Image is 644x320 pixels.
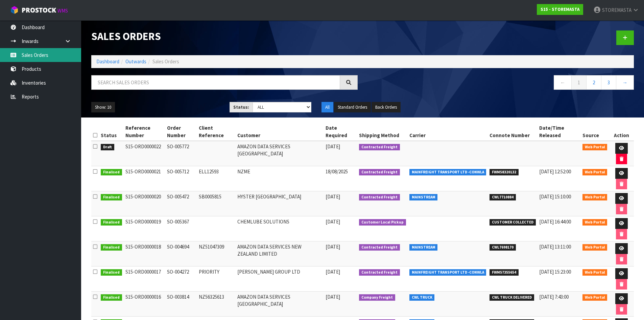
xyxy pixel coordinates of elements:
[197,266,236,292] td: PRIORITY
[197,241,236,266] td: NZ51047309
[616,75,634,90] a: →
[57,7,68,14] small: WMS
[582,294,607,301] span: Web Portal
[539,269,571,275] span: [DATE] 15:23:00
[490,219,536,226] span: CUSTOMER COLLECTED
[321,102,333,113] button: All
[541,6,579,12] strong: S15 - STOREMASTA
[571,75,587,90] a: 1
[197,292,236,317] td: NZ56325613
[409,194,438,201] span: MAINSTREAM
[582,244,607,251] span: Web Portal
[539,243,571,250] span: [DATE] 13:11:00
[490,269,519,276] span: FWM57355654
[236,141,324,166] td: AMAZON DATA SERVICES [GEOGRAPHIC_DATA]
[554,75,572,90] a: ←
[490,244,516,251] span: CWL7698170
[165,141,197,166] td: SO-005772
[581,123,609,141] th: Source
[359,194,400,201] span: Contracted Freight
[326,193,340,200] span: [DATE]
[101,144,114,151] span: Draft
[165,123,197,141] th: Order Number
[165,166,197,191] td: SO-005712
[326,243,340,250] span: [DATE]
[236,123,324,141] th: Customer
[602,7,631,13] span: STOREMASTA
[124,241,166,266] td: S15-ORD0000018
[22,6,56,15] span: ProStock
[601,75,616,90] a: 3
[539,193,571,200] span: [DATE] 15:10:00
[409,294,435,301] span: CWL TRUCK
[124,166,166,191] td: S15-ORD0000021
[326,218,340,225] span: [DATE]
[165,216,197,241] td: SO-005367
[324,123,357,141] th: Date Required
[197,123,236,141] th: Client Reference
[490,294,534,301] span: CWL TRUCK DELIVERED
[152,58,179,65] span: Sales Orders
[101,244,122,251] span: Finalised
[124,123,166,141] th: Reference Number
[101,294,122,301] span: Finalised
[539,218,571,225] span: [DATE] 16:44:00
[334,102,371,113] button: Standard Orders
[359,144,400,151] span: Contracted Freight
[409,269,486,276] span: MAINFREIGHT TRANSPORT LTD -CONWLA
[582,169,607,176] span: Web Portal
[101,194,122,201] span: Finalised
[582,194,607,201] span: Web Portal
[10,6,19,14] img: cube-alt.png
[101,219,122,226] span: Finalised
[197,191,236,216] td: SB0005815
[233,104,249,110] strong: Status:
[197,166,236,191] td: ELL12593
[236,216,324,241] td: CHEMLUBE SOLUTIONS
[490,194,516,201] span: CWL7710884
[165,241,197,266] td: SO-004694
[165,191,197,216] td: SO-005472
[326,294,340,300] span: [DATE]
[101,269,122,276] span: Finalised
[101,169,122,176] span: Finalised
[326,143,340,150] span: [DATE]
[125,58,146,65] a: Outwards
[539,168,571,175] span: [DATE] 12:52:00
[165,292,197,317] td: SO-003814
[236,266,324,292] td: [PERSON_NAME] GROUP LTD
[488,123,538,141] th: Connote Number
[124,216,166,241] td: S15-ORD0000019
[165,266,197,292] td: SO-004272
[586,75,601,90] a: 2
[91,102,115,113] button: Show: 10
[124,292,166,317] td: S15-ORD0000016
[359,169,400,176] span: Contracted Freight
[357,123,408,141] th: Shipping Method
[99,123,124,141] th: Status
[539,294,569,300] span: [DATE] 7:43:00
[326,168,348,175] span: 18/08/2025
[326,269,340,275] span: [DATE]
[582,219,607,226] span: Web Portal
[124,191,166,216] td: S15-ORD0000020
[368,75,634,92] nav: Page navigation
[538,123,581,141] th: Date/Time Released
[91,30,358,42] h1: Sales Orders
[409,169,486,176] span: MAINFREIGHT TRANSPORT LTD -CONWLA
[359,219,406,226] span: Customer Local Pickup
[236,191,324,216] td: HYSTER [GEOGRAPHIC_DATA]
[236,241,324,266] td: AMAZON DATA SERVICES NEW ZEALAND LIMITED
[372,102,401,113] button: Back Orders
[124,141,166,166] td: S15-ORD0000022
[359,269,400,276] span: Contracted Freight
[91,75,340,90] input: Search sales orders
[490,169,519,176] span: FWM58320132
[409,244,438,251] span: MAINSTREAM
[582,269,607,276] span: Web Portal
[359,244,400,251] span: Contracted Freight
[582,144,607,151] span: Web Portal
[236,166,324,191] td: NZME
[408,123,488,141] th: Carrier
[124,266,166,292] td: S15-ORD0000017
